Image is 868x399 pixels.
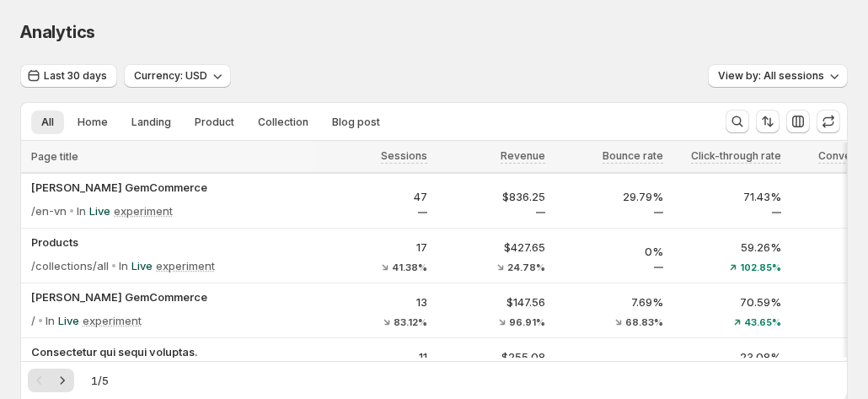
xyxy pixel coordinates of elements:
[114,202,173,219] p: experiment
[119,257,128,274] p: In
[509,317,545,327] span: 96.91%
[726,110,749,133] button: Search and filter results
[31,150,78,164] span: Page title
[555,188,663,205] p: 29.79%
[28,369,74,392] nav: Pagination
[555,353,663,369] p: 9.09%
[89,202,110,219] p: Live
[131,257,153,274] p: Live
[437,188,545,205] p: $836.25
[44,69,107,83] span: Last 30 days
[20,22,95,42] span: Analytics
[58,312,79,329] p: Live
[20,64,117,88] button: Last 30 days
[31,288,309,305] button: [PERSON_NAME] GemCommerce
[195,116,234,129] span: Product
[744,317,781,327] span: 43.65%
[673,239,781,256] p: 59.26%
[740,262,781,272] span: 102.85%
[51,369,74,392] button: Next
[708,64,848,88] button: View by: All sessions
[507,262,545,272] span: 24.78%
[673,188,781,205] p: 71.43%
[319,348,427,365] p: 11
[437,239,545,256] p: $427.65
[156,257,215,274] p: experiment
[319,239,427,256] p: 17
[31,343,309,360] button: Consectetur qui sequi voluptas.
[625,317,663,327] span: 68.83%
[332,116,380,129] span: Blog post
[31,179,309,196] button: [PERSON_NAME] GemCommerce
[756,110,780,133] button: Sort the results
[437,294,545,310] p: $147.56
[31,257,109,274] p: /collections/all
[131,116,171,129] span: Landing
[77,202,86,219] p: In
[718,69,824,83] span: View by: All sessions
[258,116,308,129] span: Collection
[501,149,545,163] span: Revenue
[46,312,55,329] p: In
[124,64,231,88] button: Currency: USD
[555,294,663,310] p: 7.69%
[603,149,663,163] span: Bounce rate
[78,116,108,129] span: Home
[319,188,427,205] p: 47
[31,234,309,251] button: Products
[31,312,35,329] p: /
[555,243,663,260] p: 0%
[394,317,427,327] span: 83.12%
[437,348,545,365] p: $255.08
[31,202,67,219] p: /en-vn
[381,149,427,163] span: Sessions
[134,69,207,83] span: Currency: USD
[673,348,781,365] p: 23.08%
[691,149,781,163] span: Click-through rate
[41,116,54,129] span: All
[392,262,427,272] span: 41.38%
[91,372,109,389] span: 1 / 5
[319,294,427,310] p: 13
[673,294,781,310] p: 70.59%
[83,312,142,329] p: experiment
